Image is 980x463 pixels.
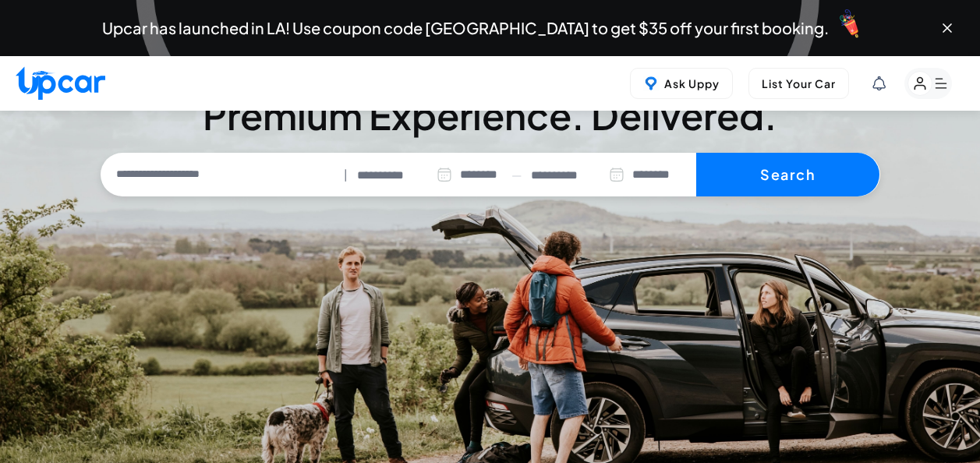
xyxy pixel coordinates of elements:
h3: Premium Experience. Delivered. [101,97,880,134]
span: Upcar has launched in LA! Use coupon code [GEOGRAPHIC_DATA] to get $35 off your first booking. [102,20,829,36]
button: Ask Uppy [630,68,733,99]
img: Upcar Logo [16,66,105,100]
button: Close banner [939,20,955,36]
div: View Notifications [872,76,886,90]
img: Uppy [643,76,659,91]
button: List Your Car [748,68,849,99]
span: | [344,166,348,184]
span: — [511,166,522,184]
button: Search [696,153,879,196]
